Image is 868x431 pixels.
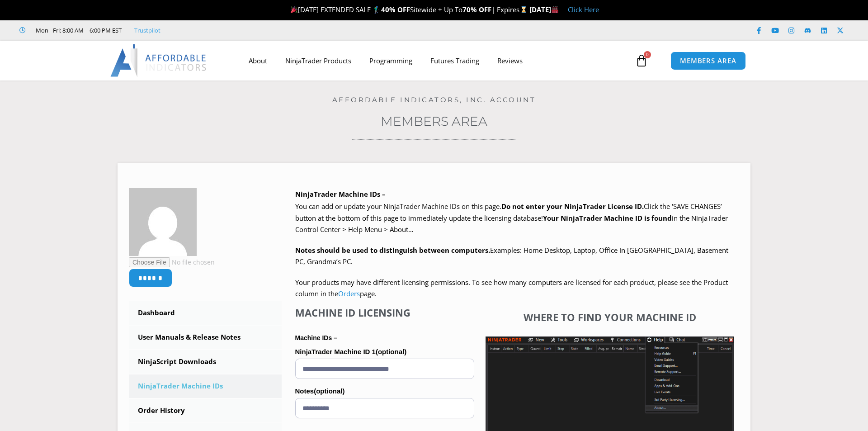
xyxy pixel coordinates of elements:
[520,6,527,13] img: ⌛
[295,189,386,199] b: NinjaTrader Machine IDs –
[295,246,728,266] span: Examples: Home Desktop, Laptop, Office In [GEOGRAPHIC_DATA], Basement PC, Grandma’s PC.
[295,278,728,298] span: Your products may have different licensing permissions. To see how many computers are licensed fo...
[240,50,276,71] a: About
[376,348,406,355] span: (optional)
[529,5,559,14] strong: [DATE]
[568,5,599,14] a: Click Here
[295,202,501,211] span: You can add or update your NinjaTrader Machine IDs on this page.
[276,50,360,71] a: NinjaTrader Products
[295,307,474,318] h4: Machine ID Licensing
[543,213,672,223] strong: Your NinjaTrader Machine ID is found
[488,50,532,71] a: Reviews
[295,334,337,341] strong: Machine IDs –
[680,57,736,64] span: MEMBERS AREA
[552,6,558,13] img: 🏭
[129,301,282,325] a: Dashboard
[295,202,728,234] span: Click the ‘SAVE CHANGES’ button at the bottom of this page to immediately update the licensing da...
[288,5,529,14] span: [DATE] EXTENDED SALE 🏌️‍♂️ Sitewide + Up To | Expires
[295,246,490,255] strong: Notes should be used to distinguish between computers.
[129,374,282,398] a: NinjaTrader Machine IDs
[129,188,197,256] img: 3e961ded3c57598c38b75bad42f30339efeb9c3e633a926747af0a11817a7dee
[240,50,633,71] nav: Menu
[314,387,344,395] span: (optional)
[421,50,488,71] a: Futures Trading
[338,289,360,298] a: Orders
[129,326,282,349] a: User Manuals & Release Notes
[501,202,644,211] b: Do not enter your NinjaTrader License ID.
[295,384,474,398] label: Notes
[291,6,297,13] img: 🎉
[134,25,160,36] a: Trustpilot
[129,350,282,374] a: NinjaScript Downloads
[360,50,421,71] a: Programming
[33,25,122,36] span: Mon - Fri: 8:00 AM – 6:00 PM EST
[381,5,410,14] strong: 40% OFF
[622,47,661,74] a: 0
[110,44,208,77] img: LogoAI | Affordable Indicators – NinjaTrader
[295,345,474,359] label: NinjaTrader Machine ID 1
[129,399,282,422] a: Order History
[462,5,491,14] strong: 70% OFF
[670,52,746,70] a: MEMBERS AREA
[381,114,487,129] a: Members Area
[486,311,734,323] h4: Where to find your Machine ID
[644,51,651,58] span: 0
[332,95,536,104] a: Affordable Indicators, Inc. Account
